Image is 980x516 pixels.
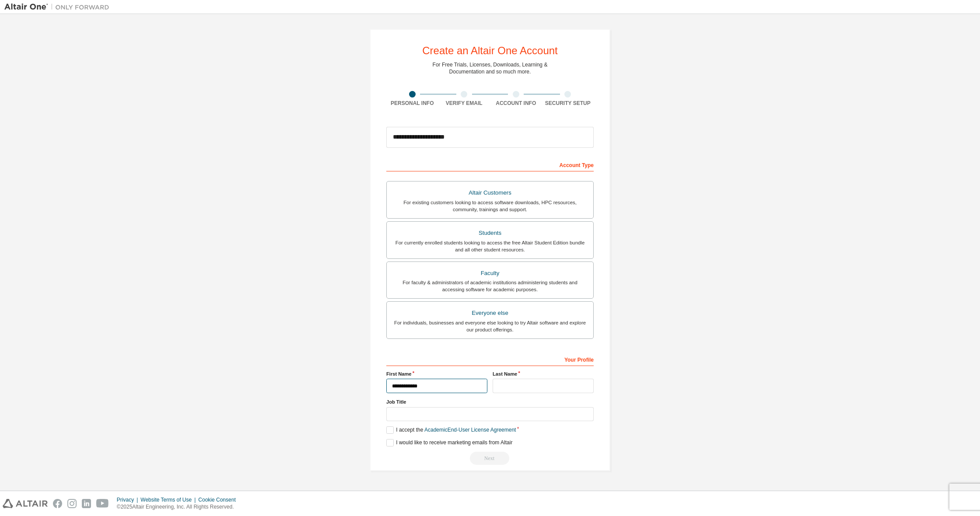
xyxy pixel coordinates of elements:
[96,499,109,508] img: youtube.svg
[140,496,198,503] div: Website Terms of Use
[3,499,48,508] img: altair_logo.svg
[433,61,548,75] div: For Free Trials, Licenses, Downloads, Learning & Documentation and so much more.
[392,239,588,253] div: For currently enrolled students looking to access the free Altair Student Edition bundle and all ...
[386,452,594,465] div: Read and acccept EULA to continue
[4,3,114,11] img: Altair One
[386,398,594,405] label: Job Title
[392,307,588,319] div: Everyone else
[542,100,594,107] div: Security Setup
[392,267,588,279] div: Faculty
[392,187,588,199] div: Altair Customers
[386,157,594,171] div: Account Type
[386,439,512,446] label: I would like to receive marketing emails from Altair
[392,199,588,213] div: For existing customers looking to access software downloads, HPC resources, community, trainings ...
[386,100,438,107] div: Personal Info
[493,370,594,377] label: Last Name
[386,426,516,434] label: I accept the
[198,496,241,503] div: Cookie Consent
[386,352,594,366] div: Your Profile
[392,227,588,239] div: Students
[386,370,487,377] label: First Name
[424,427,516,433] a: Academic End-User License Agreement
[117,503,241,511] p: © 2025 Altair Engineering, Inc. All Rights Reserved.
[438,100,490,107] div: Verify Email
[82,499,91,508] img: linkedin.svg
[67,499,77,508] img: instagram.svg
[53,499,62,508] img: facebook.svg
[392,279,588,293] div: For faculty & administrators of academic institutions administering students and accessing softwa...
[422,45,558,56] div: Create an Altair One Account
[117,496,140,503] div: Privacy
[490,100,542,107] div: Account Info
[392,319,588,333] div: For individuals, businesses and everyone else looking to try Altair software and explore our prod...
